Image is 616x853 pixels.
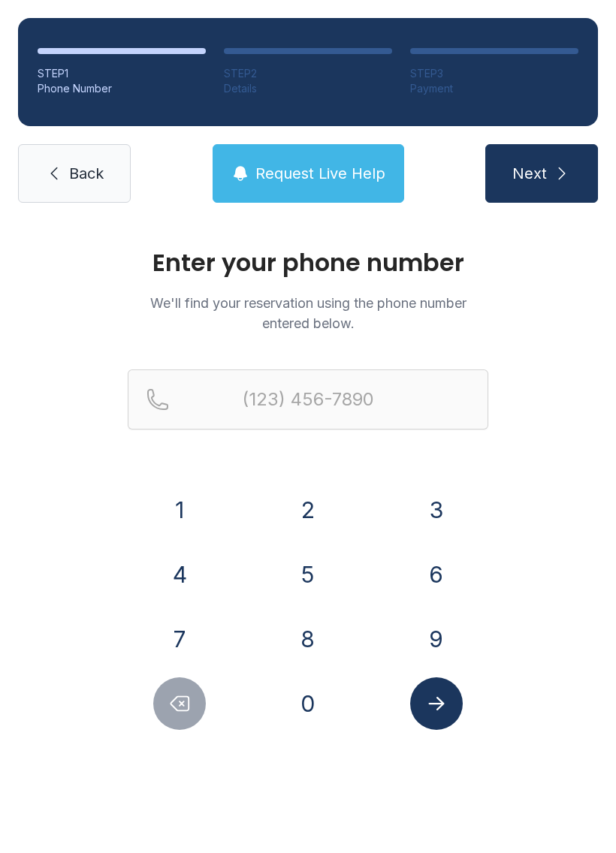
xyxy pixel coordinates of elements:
[153,677,206,730] button: Delete number
[153,484,206,536] button: 1
[255,163,385,184] span: Request Live Help
[282,548,334,601] button: 5
[224,81,392,96] div: Details
[282,484,334,536] button: 2
[410,81,578,96] div: Payment
[153,548,206,601] button: 4
[38,66,206,81] div: STEP 1
[128,251,488,275] h1: Enter your phone number
[38,81,206,96] div: Phone Number
[153,613,206,665] button: 7
[410,484,463,536] button: 3
[410,548,463,601] button: 6
[410,613,463,665] button: 9
[282,677,334,730] button: 0
[410,66,578,81] div: STEP 3
[69,163,104,184] span: Back
[224,66,392,81] div: STEP 2
[410,677,463,730] button: Submit lookup form
[282,613,334,665] button: 8
[128,369,488,430] input: Reservation phone number
[512,163,547,184] span: Next
[128,293,488,333] p: We'll find your reservation using the phone number entered below.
